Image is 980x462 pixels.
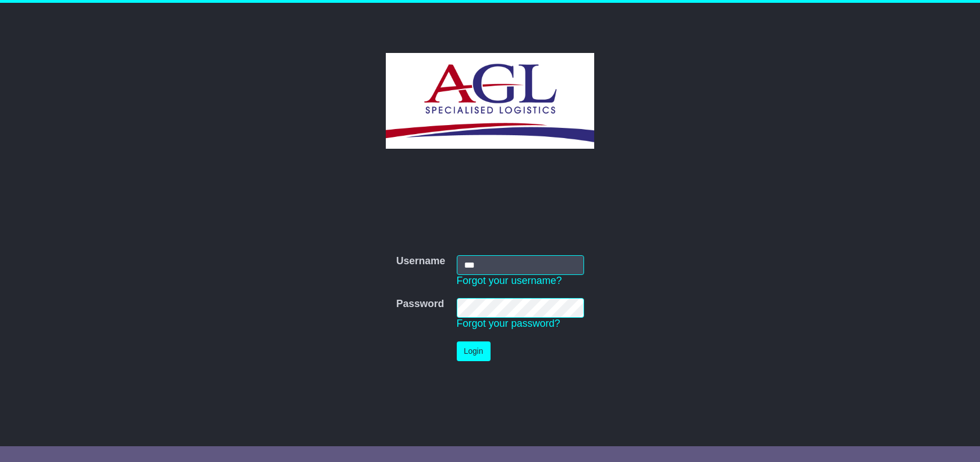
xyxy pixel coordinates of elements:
[396,298,444,310] label: Password
[386,53,594,149] img: AGL SPECIALISED LOGISTICS
[457,275,562,286] a: Forgot your username?
[396,255,445,268] label: Username
[457,318,560,329] a: Forgot your password?
[457,341,491,361] button: Login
